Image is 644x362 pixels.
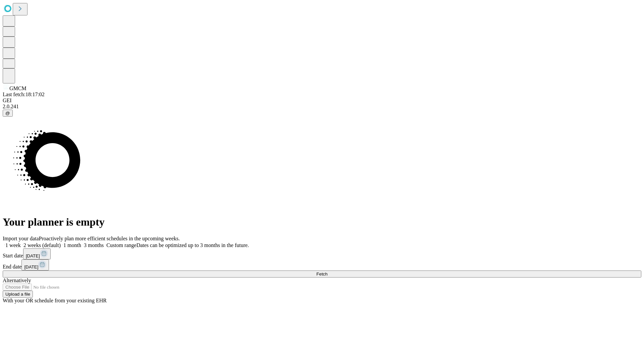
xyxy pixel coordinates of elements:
[39,236,180,241] span: Proactively plan more efficient schedules in the upcoming weeks.
[24,264,38,269] span: [DATE]
[26,253,40,258] span: [DATE]
[84,242,104,248] span: 3 months
[23,242,61,248] span: 2 weeks (default)
[3,298,107,303] span: With your OR schedule from your existing EHR
[3,92,45,97] span: Last fetch: 18:17:02
[3,216,641,228] h1: Your planner is empty
[23,248,51,259] button: [DATE]
[21,259,49,270] button: [DATE]
[63,242,81,248] span: 1 month
[3,104,641,110] div: 2.0.241
[316,271,327,277] span: Fetch
[3,291,33,298] button: Upload a file
[106,242,136,248] span: Custom range
[5,242,21,248] span: 1 week
[137,242,249,248] span: Dates can be optimized up to 3 months in the future.
[9,85,26,91] span: GMCM
[3,270,641,278] button: Fetch
[3,259,641,270] div: End date
[3,98,641,104] div: GEI
[3,110,13,117] button: @
[3,278,31,283] span: Alternatively
[3,236,39,241] span: Import your data
[3,248,641,259] div: Start date
[5,111,10,116] span: @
